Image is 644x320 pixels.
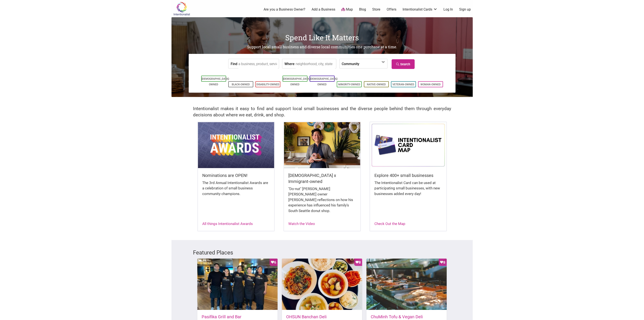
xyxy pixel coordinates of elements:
label: Where [284,59,295,68]
a: Disability-Owned [256,83,279,86]
a: [DEMOGRAPHIC_DATA]-Owned [283,77,311,86]
h5: Nominations are OPEN! [202,172,270,178]
h5: Explore 400+ small businesses [374,172,442,178]
a: OHSUN Banchan Deli [286,314,327,319]
img: Intentionalist Awards [198,122,274,168]
a: Native-Owned [367,83,386,86]
a: Blog [359,7,366,12]
a: Watch the Video [288,222,315,226]
div: The 3rd Annual Intentionalist Awards are a celebration of small business community champions. [202,180,270,201]
a: All things Intentionalist Awards [202,222,253,226]
h5: [DEMOGRAPHIC_DATA] x Immigrant-owned [288,172,356,184]
a: Woman-Owned [420,83,441,86]
a: [DEMOGRAPHIC_DATA]-Owned [202,77,230,86]
a: Store [372,7,380,12]
a: Intentionalist Cards [403,7,437,12]
h1: Spend Like It Matters [171,32,473,43]
h2: Support local small business and diverse local communities one purchase at a time. [171,44,473,50]
img: Intentionalist [171,2,192,16]
input: neighborhood, city, state [296,59,335,69]
a: Search [392,59,415,69]
a: [DEMOGRAPHIC_DATA]-Owned [310,77,338,86]
a: Log In [443,7,453,12]
div: "Do-nut" [PERSON_NAME] [PERSON_NAME] owner [PERSON_NAME] reflections on how his experience has in... [288,186,356,218]
a: Black-Owned [232,83,250,86]
label: Find [231,59,237,68]
a: Offers [387,7,396,12]
div: The Intentionalist Card can be used at participating small businesses, with new businesses added ... [374,180,442,201]
a: Pasifika Grill and Bar [202,314,241,319]
a: Map [341,7,353,12]
h3: Featured Places [193,249,451,256]
h2: Intentionalist makes it easy to find and support local small businesses and the diverse people be... [193,106,451,118]
a: Are you a Business Owner? [264,7,305,12]
a: Check Out the Map [374,222,405,226]
input: a business, product, service [238,59,278,69]
img: King Donuts - Hong Chhuor [284,122,360,168]
a: Sign up [459,7,471,12]
a: Veteran-Owned [392,83,414,86]
a: Minority-Owned [338,83,360,86]
img: Intentionalist Card Map [370,122,446,168]
a: ChuMinh Tofu & Vegan Deli [371,314,423,319]
label: Community [342,59,359,68]
a: Add a Business [312,7,335,12]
